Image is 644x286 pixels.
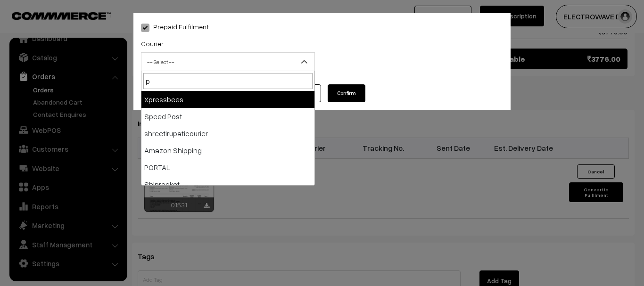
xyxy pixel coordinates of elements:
li: Shiprocket [141,176,314,193]
li: Speed Post [141,108,314,125]
li: Amazon Shipping [141,142,314,159]
button: Confirm [328,84,365,102]
li: Xpressbees [141,91,314,108]
li: PORTAL [141,159,314,176]
label: Courier [141,39,164,49]
label: Prepaid Fulfilment [141,22,209,32]
span: -- Select -- [141,54,314,70]
li: shreetirupaticourier [141,125,314,142]
span: -- Select -- [141,52,315,71]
